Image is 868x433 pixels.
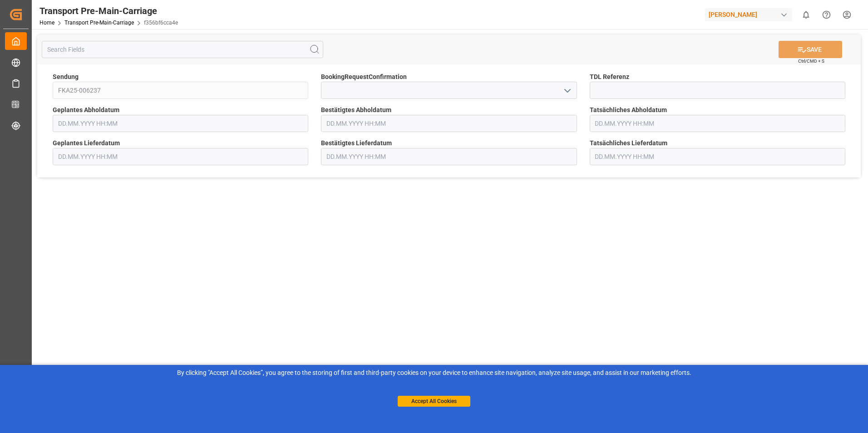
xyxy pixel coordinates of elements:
[590,138,667,148] span: Tatsächliches Lieferdatum
[321,72,407,82] span: BookingRequestConfirmation
[590,72,629,82] span: TDL Referenz
[39,4,178,18] div: Transport Pre-Main-Carriage
[779,41,842,58] button: SAVE
[590,115,845,132] input: DD.MM.YYYY HH:MM
[64,20,134,26] a: Transport Pre-Main-Carriage
[321,105,391,115] span: Bestätigtes Abholdatum
[42,41,323,58] input: Search Fields
[798,58,824,64] span: Ctrl/CMD + S
[53,105,119,115] span: Geplantes Abholdatum
[705,8,792,21] div: [PERSON_NAME]
[39,20,54,26] a: Home
[590,105,667,115] span: Tatsächliches Abholdatum
[53,72,79,82] span: Sendung
[53,115,308,132] input: DD.MM.YYYY HH:MM
[321,138,392,148] span: Bestätigtes Lieferdatum
[705,6,796,23] button: [PERSON_NAME]
[816,5,837,25] button: Help Center
[321,115,577,132] input: DD.MM.YYYY HH:MM
[321,148,577,165] input: DD.MM.YYYY HH:MM
[796,5,816,25] button: show 0 new notifications
[53,148,308,165] input: DD.MM.YYYY HH:MM
[398,396,470,407] button: Accept All Cookies
[6,368,862,378] div: By clicking "Accept All Cookies”, you agree to the storing of first and third-party cookies on yo...
[590,148,845,165] input: DD.MM.YYYY HH:MM
[560,84,573,98] button: open menu
[53,138,120,148] span: Geplantes Lieferdatum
